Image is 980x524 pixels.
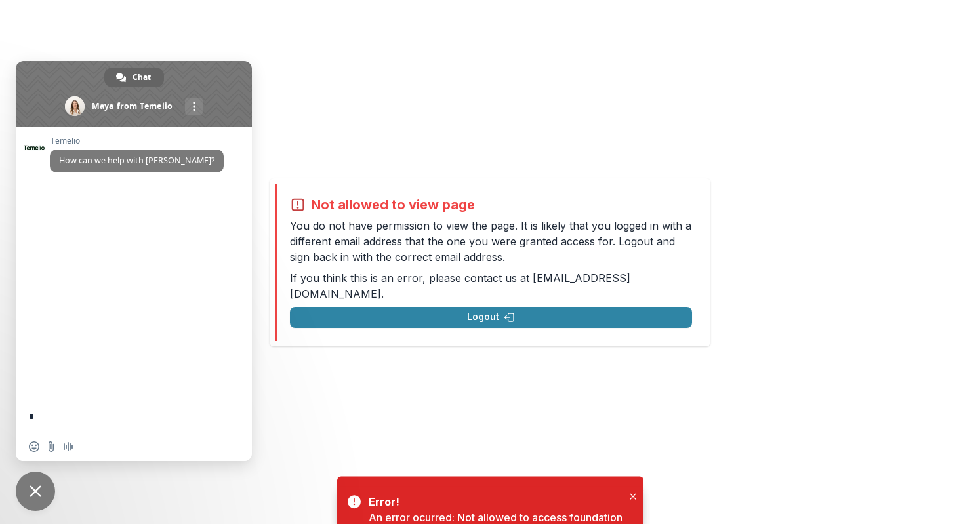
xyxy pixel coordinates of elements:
[369,494,617,510] div: Error!
[50,136,224,146] span: Temelio
[185,98,203,115] div: More channels
[59,155,214,166] span: How can we help with [PERSON_NAME]?
[625,479,641,495] button: Close
[625,485,641,500] button: Close
[46,441,56,452] span: Send a file
[290,270,692,302] p: If you think this is an error, please contact us at .
[290,307,692,328] button: Logout
[104,68,164,87] div: Chat
[311,197,475,212] h2: Not allowed to view page
[290,218,692,265] p: You do not have permission to view the page. It is likely that you logged in with a different ema...
[29,441,39,452] span: Insert an emoji
[63,441,73,452] span: Audio message
[133,68,151,87] span: Chat
[16,472,55,511] div: Close chat
[290,272,630,300] a: [EMAIL_ADDRESS][DOMAIN_NAME]
[29,411,210,422] textarea: Compose your message...
[625,489,641,504] button: Close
